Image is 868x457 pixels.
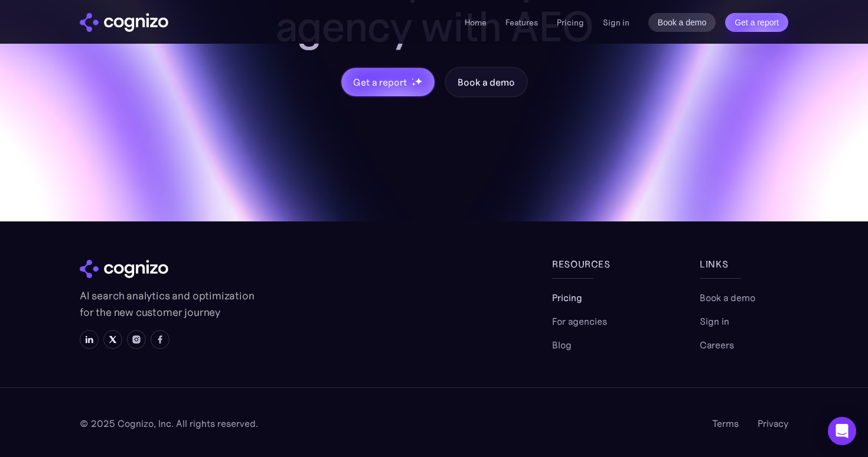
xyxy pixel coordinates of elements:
img: X icon [108,335,118,344]
a: Book a demo [648,13,716,32]
a: Get a report [725,13,788,32]
p: AI search analytics and optimization for the new customer journey [80,288,257,321]
a: Careers [700,338,734,352]
div: links [700,257,788,271]
img: star [412,78,413,80]
div: Book a demo [458,75,514,89]
img: star [415,77,422,85]
a: Home [465,17,487,28]
img: cognizo logo [80,260,168,279]
img: LinkedIn icon [84,335,94,344]
a: Pricing [557,17,584,28]
a: Blog [552,338,572,352]
a: Features [505,17,538,28]
a: Book a demo [445,67,527,97]
a: Get a reportstarstarstar [340,67,436,97]
a: Terms [712,416,739,430]
a: Pricing [552,290,582,305]
a: Sign in [603,15,629,30]
div: © 2025 Cognizo, Inc. All rights reserved. [80,416,258,430]
a: For agencies [552,314,607,328]
a: Book a demo [700,290,755,305]
img: cognizo logo [80,13,168,32]
div: Resources [552,257,641,271]
div: Open Intercom Messenger [828,417,856,445]
a: Privacy [758,416,788,430]
img: star [412,82,416,86]
div: Get a report [353,75,406,89]
a: home [80,13,168,32]
a: Sign in [700,314,729,328]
